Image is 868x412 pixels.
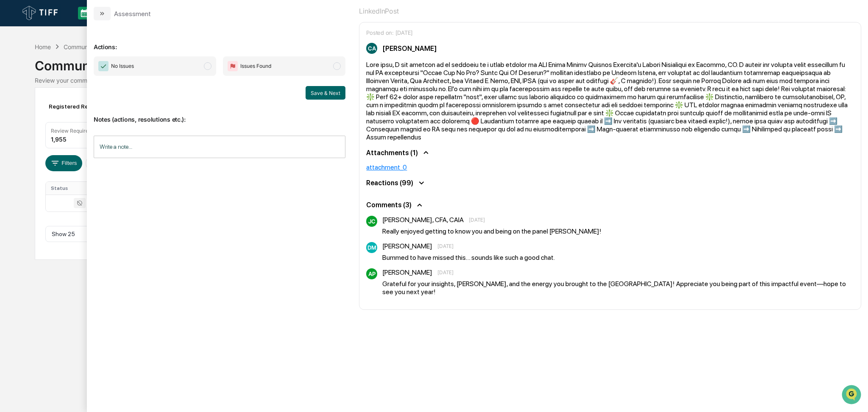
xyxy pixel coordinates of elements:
div: Review Required [51,128,92,134]
div: [PERSON_NAME] [382,242,555,250]
iframe: Open customer support [841,384,864,407]
a: 🗄️Attestations [58,103,108,119]
div: Posted on : [DATE] [366,29,854,36]
div: attachment_0 [366,163,854,171]
div: Really enjoyed getting to know you and being on the panel [PERSON_NAME]! [382,227,601,235]
span: Pylon [84,144,103,150]
div: Assessment [114,10,151,18]
div: AP [366,268,377,279]
img: Checkmark [98,61,108,71]
span: Attestations [70,107,105,115]
div: LinkedIn Post [359,7,861,15]
div: 🖐️ [8,108,15,114]
div: 🗄️ [61,108,68,114]
p: Actions: [94,33,346,50]
div: DM [366,242,377,253]
div: 🔎 [8,124,15,131]
div: 1,955 [51,136,67,143]
div: Comments (3) [366,200,854,210]
div: [PERSON_NAME] [382,45,437,53]
div: Registered Rep Review [45,100,124,113]
p: Notes (actions, resolutions etc.): [94,106,346,123]
span: Preclearance [17,107,55,115]
button: Start new chat [144,67,154,78]
img: Flag [228,61,238,71]
div: Lore ipsu, D sit ametcon ad el seddoeiu te i utlab etdolor ma ALI Enima Minimv Quisnos Exercita'u... [366,61,854,141]
div: [DATE] [437,243,456,249]
div: [PERSON_NAME] [382,268,854,276]
button: Date:[DATE] - [DATE] [86,155,155,171]
div: Home [35,43,51,50]
a: Powered byPylon [60,143,103,150]
span: No Issues [111,62,134,70]
p: How can we help? [8,18,154,31]
div: Start new chat [29,65,139,73]
div: We're available if you need us! [29,73,107,80]
th: Status [46,182,105,195]
a: 🔎Data Lookup [5,120,57,135]
div: Bummed to have missed this… sounds like such a good chat. [382,253,555,262]
span: Data Lookup [17,123,53,131]
div: Communications Archive [35,51,833,73]
div: [PERSON_NAME], CFA, CAIA [382,216,601,224]
div: Attachments (1) [366,148,854,157]
span: Issues Found [240,62,271,70]
a: 🖐️Preclearance [5,103,58,119]
div: Grateful for your insights, [PERSON_NAME], and the energy you brought to the [GEOGRAPHIC_DATA]! A... [382,280,854,296]
div: CA [366,43,377,54]
div: Reactions (99) [366,178,854,187]
div: JC [366,216,377,227]
div: [DATE] [437,269,456,276]
button: Save & Next [306,86,345,100]
img: logo [20,4,61,22]
div: [DATE] [469,217,487,223]
div: Communications Archive [64,43,132,50]
img: 1746055101610-c473b297-6a78-478c-a979-82029cc54cd1 [8,65,24,80]
button: Filters [45,155,82,171]
div: Review your communication records across channels [35,77,833,84]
